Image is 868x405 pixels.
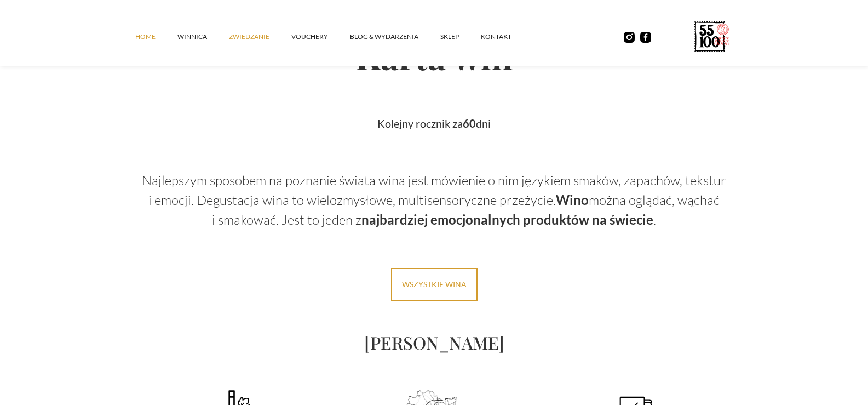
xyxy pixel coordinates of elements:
[556,192,589,208] strong: Wino
[391,268,478,301] a: Wszystkie wina
[135,115,733,132] div: Kolejny rocznik za dni
[481,20,533,53] a: kontakt
[463,117,476,130] strong: 60
[135,334,733,351] div: [PERSON_NAME]
[229,20,291,53] a: ZWIEDZANIE
[361,212,653,227] strong: najbardziej emocjonalnych produktów na świecie
[440,20,481,53] a: SKLEP
[350,20,440,53] a: Blog & Wydarzenia
[177,20,229,53] a: winnica
[135,170,733,230] p: Najlepszym sposobem na poznanie świata wina jest mówienie o nim językiem smaków, zapachów, tekstu...
[135,20,177,53] a: Home
[291,20,350,53] a: vouchery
